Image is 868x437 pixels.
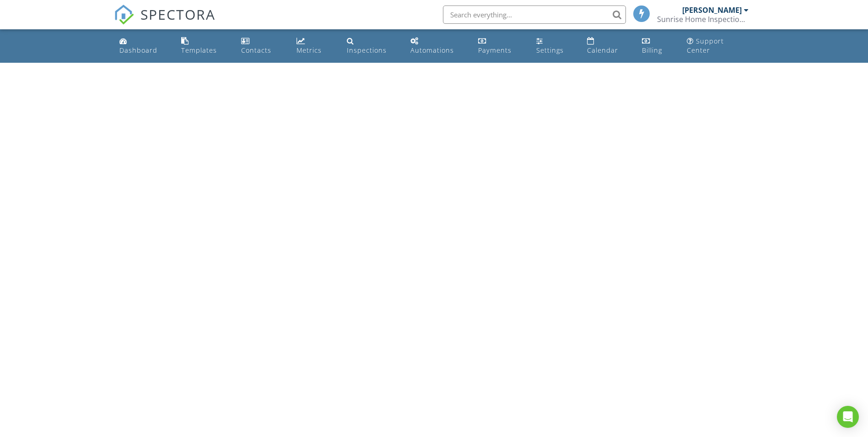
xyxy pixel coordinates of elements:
[343,33,399,59] a: Inspections
[474,33,525,59] a: Payments
[119,46,157,55] div: Dashboard
[642,46,662,55] div: Billing
[583,33,631,59] a: Calendar
[443,5,626,24] input: Search everything...
[181,46,217,55] div: Templates
[657,15,749,24] div: Sunrise Home Inspections LLC
[347,46,387,55] div: Inspections
[241,46,271,55] div: Contacts
[638,33,676,59] a: Billing
[237,33,286,59] a: Contacts
[178,33,230,59] a: Templates
[140,5,216,24] span: SPECTORA
[116,33,171,59] a: Dashboard
[407,33,468,59] a: Automations (Basic)
[837,406,859,428] div: Open Intercom Messenger
[410,46,454,55] div: Automations
[297,46,322,55] div: Metrics
[478,46,512,55] div: Payments
[536,46,564,55] div: Settings
[114,5,134,25] img: The Best Home Inspection Software - Spectora
[533,33,576,59] a: Settings
[687,37,724,55] div: Support Center
[587,46,618,55] div: Calendar
[683,33,752,59] a: Support Center
[114,12,216,32] a: SPECTORA
[682,5,742,15] div: [PERSON_NAME]
[293,33,336,59] a: Metrics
